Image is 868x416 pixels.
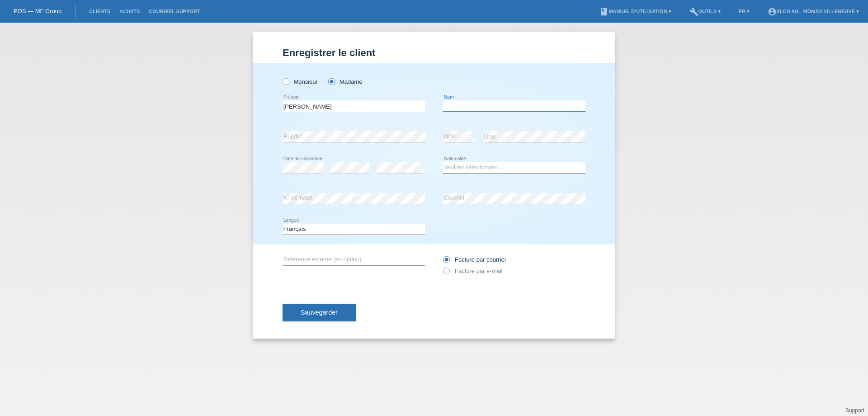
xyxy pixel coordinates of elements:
a: bookManuel d’utilisation ▾ [595,9,675,14]
a: Achats [115,9,144,14]
a: Courriel Support [144,9,204,14]
a: buildOutils ▾ [685,9,725,14]
i: book [599,7,609,16]
a: account_circleXLCH AG - Mömax Villeneuve ▾ [763,9,863,14]
input: Facture par e-mail [443,268,449,279]
a: POS — MF Group [14,8,61,14]
a: Clients [85,9,115,14]
i: account_circle [768,7,777,16]
input: Facture par courrier [443,256,449,268]
label: Monsieur [283,78,318,85]
a: FR ▾ [734,9,754,14]
label: Madame [328,78,362,85]
i: build [689,7,698,16]
input: Monsieur [283,78,288,84]
h1: Enregistrer le client [283,47,585,58]
label: Facture par e-mail [443,268,502,274]
a: Support [845,407,864,414]
input: Madame [328,78,334,84]
label: Facture par courrier [443,256,506,263]
button: Sauvegarder [283,304,356,321]
span: Sauvegarder [301,309,338,316]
